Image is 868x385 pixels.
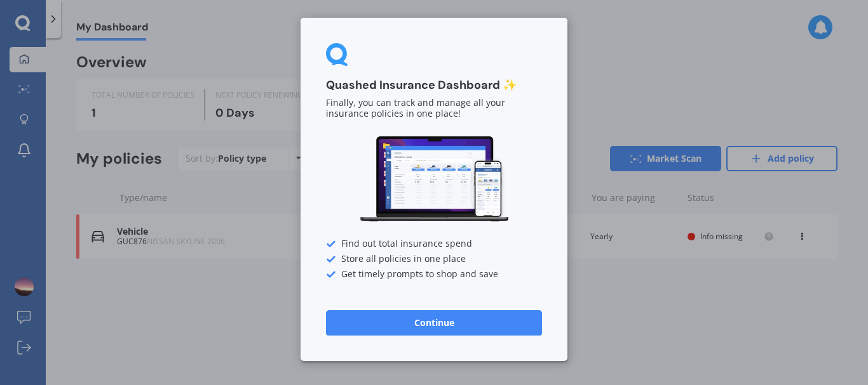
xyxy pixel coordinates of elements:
[326,270,542,280] div: Get timely prompts to shop and save
[326,78,542,93] h3: Quashed Insurance Dashboard ✨
[326,98,542,119] p: Finally, you can track and manage all your insurance policies in one place!
[358,134,510,224] img: Dashboard
[326,310,542,336] button: Continue
[326,254,542,264] div: Store all policies in one place
[326,239,542,249] div: Find out total insurance spend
